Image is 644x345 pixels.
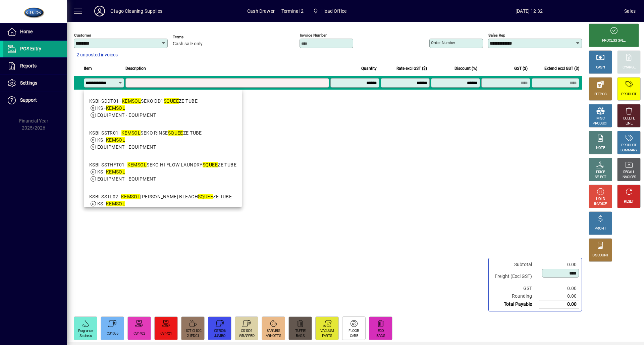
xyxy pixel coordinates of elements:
mat-label: Customer [74,33,91,38]
span: Support [20,97,37,103]
div: PRODUCT [593,121,608,126]
div: Otago Cleaning Supplies [110,6,162,16]
span: EQUIPMENT - EQUIPMENT [97,176,156,182]
span: 2 unposted invoices [76,51,118,58]
mat-label: Order number [431,40,455,45]
td: GST [491,285,539,292]
div: CARE [350,334,358,339]
span: Extend excl GST ($) [544,65,579,72]
span: Item [84,65,92,72]
div: CS1001 [241,329,252,334]
div: CHARGE [623,65,636,70]
span: KS - [97,137,125,143]
button: Profile [89,5,110,17]
div: SELECT [595,175,606,180]
div: PRODUCT [621,143,636,148]
button: 2 unposted invoices [74,49,120,61]
span: Head Office [310,5,349,17]
span: Cash sale only [173,41,203,47]
td: 0.00 [539,292,579,300]
div: KSBI-SDDT01 - SEKO DD1 ZE TUBE [89,98,198,105]
div: Sales [624,6,636,16]
mat-option: KSBI-SSTR01 - KEMSOL SEKO RINSE SQUEEZE TUBE [84,124,242,156]
td: 0.00 [539,285,579,292]
div: HOLD [596,197,605,202]
span: Terminal 2 [281,6,304,16]
em: KEMSOL [121,130,141,136]
span: Reports [20,63,37,68]
div: PRODUCT [621,92,636,97]
a: Support [3,92,67,109]
span: KS - [97,105,125,111]
mat-option: KSBI-SSTL02 - KEMSOL SEKO LAUNDRY BLEACH SQUEEZE TUBE [84,188,242,220]
mat-option: KSBI-SSTHFT01 - KEMSOL SEKO HI FLOW LAUNDRY SQUEEZE TUBE [84,156,242,188]
mat-label: Invoice number [300,33,327,38]
div: LINE [626,121,632,126]
mat-option: KSBI-SDDT01 - KEMSOL SEKO DD1 SQUEEZE TUBE [84,92,242,124]
span: Cash Drawer [247,6,275,16]
em: KEMSOL [122,98,141,104]
em: SQUEE [198,194,213,199]
div: PROCESS SALE [602,38,626,43]
span: Quantity [361,65,377,72]
span: GST ($) [514,65,528,72]
div: KSBI-SSTHFT01 - SEKO HI FLOW LAUNDRY ZE TUBE [89,161,236,168]
td: Rounding [491,292,539,300]
div: RECALL [623,170,635,175]
span: Discount (%) [454,65,477,72]
em: KEMSOL [121,194,141,199]
div: TUFFIE [295,329,306,334]
div: CS1421 [160,331,172,336]
span: EQUIPMENT - EQUIPMENT [97,112,156,118]
div: BAGS [296,334,305,339]
div: INVOICE [594,202,606,207]
em: SQUEE [164,98,179,104]
a: Reports [3,58,67,75]
em: KEMSOL [106,169,125,175]
div: EFTPOS [594,92,607,97]
div: Fragrance [78,329,93,334]
a: Settings [3,75,67,92]
td: 0.00 [539,261,579,268]
span: KS - [97,201,125,206]
em: KEMSOL [106,105,125,111]
td: Subtotal [491,261,539,268]
em: SQUEE [203,162,218,167]
div: MISC [596,116,604,121]
span: Home [20,29,33,34]
em: KEMSOL [106,201,125,206]
span: Rate excl GST ($) [396,65,427,72]
em: KEMSOL [127,162,147,167]
div: INVOICES [622,175,636,180]
span: KS - [97,169,125,175]
span: Settings [20,80,37,86]
div: PROFIT [595,226,606,231]
div: VACUUM [320,329,334,334]
span: EQUIPMENT - EQUIPMENT [97,144,156,150]
div: KSBI-SSTL02 - [PERSON_NAME] BLEACH ZE TUBE [89,193,232,200]
div: HOT CHOC [184,329,201,334]
td: Freight (Excl GST) [491,268,539,285]
td: 0.00 [539,300,579,308]
div: FLOOR [348,329,359,334]
span: Description [125,65,146,72]
div: RESET [624,199,634,204]
span: Terms [173,35,213,39]
div: WRAPPED [239,334,254,339]
a: Home [3,23,67,40]
div: CS1055 [107,331,118,336]
span: Head Office [321,6,346,16]
div: ECO [378,329,384,334]
div: 8ARNBIS [267,329,280,334]
div: CS1402 [133,331,145,336]
div: CASH [596,65,605,70]
div: DELETE [623,116,635,121]
div: PRICE [596,170,605,175]
div: PARTS [322,334,332,339]
span: [DATE] 12:32 [434,6,624,16]
div: Sachets [79,334,92,339]
div: NOTE [596,146,605,151]
span: POS Entry [20,46,41,51]
mat-label: Sales rep [488,33,505,38]
div: SUMMARY [621,148,637,153]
